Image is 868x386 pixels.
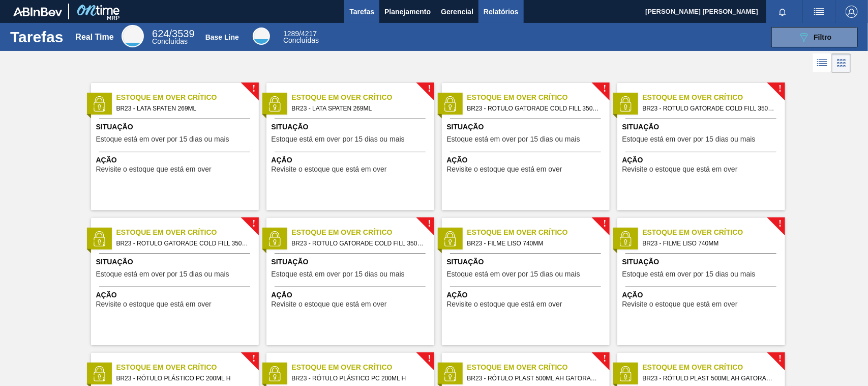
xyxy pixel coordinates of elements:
span: Revisite o estoque que está em over [272,300,387,308]
div: Real Time [75,33,113,42]
span: Estoque está em over por 15 dias ou mais [96,135,229,143]
span: Concluídas [152,37,188,45]
span: Ação [447,290,607,300]
span: ! [252,85,255,93]
span: Estoque está em over por 15 dias ou mais [447,270,580,278]
span: Revisite o estoque que está em over [622,300,738,308]
img: status [442,231,458,246]
span: ! [603,220,606,228]
span: BR23 - RÓTULO PLAST 500ML AH GATORADE BERRY BLUE [643,373,777,384]
span: Ação [447,155,607,166]
span: Situação [272,122,432,132]
div: Base Line [253,27,270,45]
span: Revisite o estoque que está em over [447,300,562,308]
span: Planejamento [384,6,431,18]
span: ! [428,355,431,363]
span: / 3539 [152,28,194,39]
span: BR23 - RÓTULO PLÁSTICO PC 200ML H [116,373,251,384]
span: Estoque está em over por 15 dias ou mais [272,135,405,143]
span: Situação [447,122,607,132]
span: Filtro [814,33,832,41]
span: ! [252,355,255,363]
span: Estoque está em over por 15 dias ou mais [272,270,405,278]
img: status [92,366,107,381]
span: Estoque em Over Crítico [292,92,434,103]
div: Base Line [205,33,239,41]
span: Estoque em Over Crítico [116,227,259,238]
span: Ação [96,290,256,300]
span: Situação [622,122,783,132]
span: Concluídas [283,36,319,44]
span: Estoque em Over Crítico [116,362,259,373]
img: status [267,231,282,246]
span: BR23 - ROTULO GATORADE COLD FILL 350ML H LARANJA [116,238,251,249]
span: Estoque está em over por 15 dias ou mais [622,270,756,278]
img: status [92,96,107,112]
div: Base Line [283,31,319,44]
div: Visão em Cards [832,53,851,73]
span: Estoque em Over Crítico [643,227,785,238]
span: Estoque em Over Crítico [116,92,259,103]
span: BR23 - ROTULO GATORADE COLD FILL 350ML H BLBRRY [643,103,777,114]
img: userActions [813,6,825,18]
div: Real Time [122,25,144,47]
img: status [442,366,458,381]
div: Real Time [152,30,194,45]
span: ! [428,85,431,93]
span: Estoque em Over Crítico [467,92,610,103]
img: status [618,366,633,381]
span: Estoque em Over Crítico [643,362,785,373]
span: Situação [96,122,256,132]
span: BR23 - FILME LISO 740MM [643,238,777,249]
span: ! [428,220,431,228]
span: Ação [272,155,432,166]
h1: Tarefas [10,31,64,43]
span: BR23 - ROTULO GATORADE COLD FILL 350ML H LARANJA [292,238,426,249]
button: Filtro [771,27,858,47]
span: Situação [272,257,432,267]
img: status [442,96,458,112]
span: BR23 - FILME LISO 740MM [467,238,602,249]
span: BR23 - ROTULO GATORADE COLD FILL 350ML H BLBRRY [467,103,602,114]
span: 1289 [283,30,299,38]
span: / 4217 [283,30,317,38]
img: TNhmsLtSVTkK8tSr43FrP2fwEKptu5GPRR3wAAAABJRU5ErkJggg== [13,7,62,16]
span: ! [603,85,606,93]
span: Ação [622,155,783,166]
span: 624 [152,28,169,39]
img: Logout [846,6,858,18]
span: Ação [96,155,256,166]
span: ! [779,85,782,93]
span: Situação [622,257,783,267]
img: status [267,366,282,381]
span: Gerencial [441,6,473,18]
span: BR23 - LATA SPATEN 269ML [292,103,426,114]
span: Estoque em Over Crítico [467,362,610,373]
span: BR23 - RÓTULO PLAST 500ML AH GATORADE BERRY BLUE [467,373,602,384]
span: Tarefas [349,6,374,18]
span: ! [779,355,782,363]
span: Revisite o estoque que está em over [96,300,212,308]
span: Estoque está em over por 15 dias ou mais [622,135,756,143]
span: Situação [96,257,256,267]
span: Estoque em Over Crítico [467,227,610,238]
button: Notificações [766,5,799,19]
span: Revisite o estoque que está em over [447,166,562,173]
div: Visão em Lista [813,53,832,73]
span: BR23 - RÓTULO PLÁSTICO PC 200ML H [292,373,426,384]
span: Estoque em Over Crítico [292,362,434,373]
span: ! [779,220,782,228]
img: status [618,231,633,246]
span: Ação [622,290,783,300]
span: BR23 - LATA SPATEN 269ML [116,103,251,114]
span: ! [252,220,255,228]
span: Ação [272,290,432,300]
span: Estoque está em over por 15 dias ou mais [96,270,229,278]
span: Revisite o estoque que está em over [96,166,212,173]
span: ! [603,355,606,363]
span: Estoque em Over Crítico [643,92,785,103]
span: Situação [447,257,607,267]
img: status [618,96,633,112]
img: status [92,231,107,246]
img: status [267,96,282,112]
